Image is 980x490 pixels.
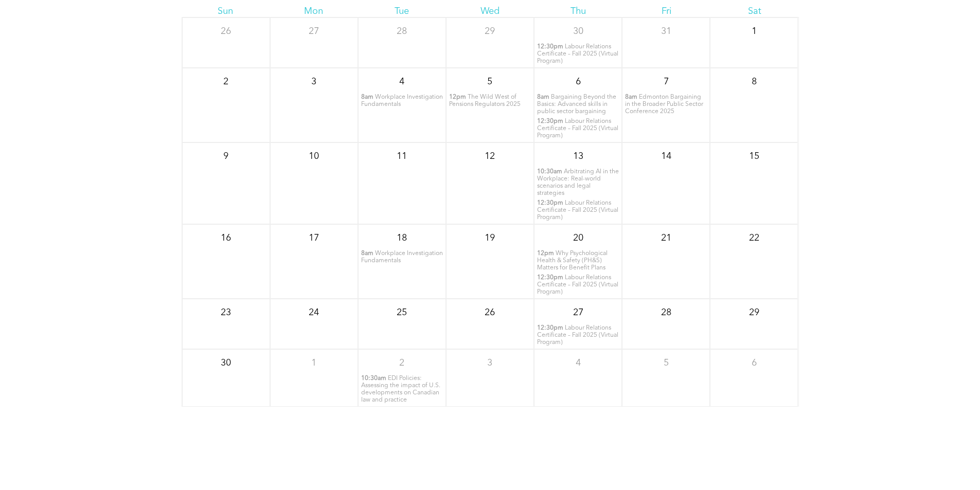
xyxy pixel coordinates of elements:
[361,94,443,107] span: Workplace Investigation Fundamentals
[393,72,411,91] p: 4
[305,147,323,166] p: 10
[657,72,675,91] p: 7
[745,147,763,166] p: 15
[393,22,411,41] p: 28
[745,72,763,91] p: 8
[569,72,587,91] p: 6
[446,6,534,17] div: Wed
[480,229,499,247] p: 19
[537,118,563,125] span: 12:30pm
[537,274,563,281] span: 12:30pm
[361,375,386,382] span: 10:30am
[569,354,587,372] p: 4
[217,72,235,91] p: 2
[710,6,798,17] div: Sat
[305,354,323,372] p: 1
[537,44,618,64] span: Labour Relations Certificate – Fall 2025 (Virtual Program)
[657,229,675,247] p: 21
[361,250,373,257] span: 8am
[270,6,358,17] div: Mon
[622,6,710,17] div: Fri
[217,354,235,372] p: 30
[449,94,466,101] span: 12pm
[361,375,440,403] span: EDI Policies: Assessing the impact of U.S. developments on Canadian law and practice
[569,147,587,166] p: 13
[182,6,270,17] div: Sun
[657,147,675,166] p: 14
[657,22,675,41] p: 31
[393,354,411,372] p: 2
[217,22,235,41] p: 26
[305,72,323,91] p: 3
[537,275,618,295] span: Labour Relations Certificate – Fall 2025 (Virtual Program)
[657,303,675,322] p: 28
[361,94,373,101] span: 8am
[537,250,608,271] span: Why Psychological Health & Safety (PH&S) Matters for Benefit Plans
[449,94,521,107] span: The Wild West of Pensions Regulators 2025
[480,147,499,166] p: 12
[480,303,499,322] p: 26
[361,250,443,264] span: Workplace Investigation Fundamentals
[480,72,499,91] p: 5
[305,22,323,41] p: 27
[537,168,562,175] span: 10:30am
[358,6,446,17] div: Tue
[569,22,587,41] p: 30
[657,354,675,372] p: 5
[480,354,499,372] p: 3
[217,303,235,322] p: 23
[625,94,703,115] span: Edmonton Bargaining in the Broader Public Sector Conference 2025
[745,229,763,247] p: 22
[537,94,616,115] span: Bargaining Beyond the Basics: Advanced skills in public sector bargaining
[537,43,563,50] span: 12:30pm
[305,229,323,247] p: 17
[537,200,618,221] span: Labour Relations Certificate – Fall 2025 (Virtual Program)
[393,303,411,322] p: 25
[537,94,549,101] span: 8am
[480,22,499,41] p: 29
[569,303,587,322] p: 27
[217,229,235,247] p: 16
[537,169,619,196] span: Arbitrating AI in the Workplace: Real-world scenarios and legal strategies
[217,147,235,166] p: 9
[537,325,618,346] span: Labour Relations Certificate – Fall 2025 (Virtual Program)
[537,118,618,139] span: Labour Relations Certificate – Fall 2025 (Virtual Program)
[305,303,323,322] p: 24
[393,229,411,247] p: 18
[745,354,763,372] p: 6
[625,94,637,101] span: 8am
[534,6,622,17] div: Thu
[569,229,587,247] p: 20
[393,147,411,166] p: 11
[537,199,563,207] span: 12:30pm
[745,22,763,41] p: 1
[537,324,563,332] span: 12:30pm
[537,250,554,257] span: 12pm
[745,303,763,322] p: 29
